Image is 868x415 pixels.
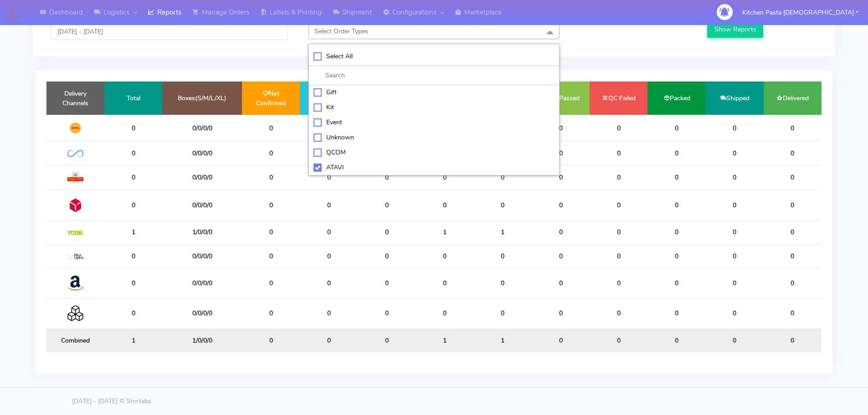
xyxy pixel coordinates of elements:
td: 0 [474,244,532,268]
td: 0 [300,220,358,244]
td: 0 [764,328,822,352]
img: Amazon [67,275,83,291]
td: 0 [706,115,764,141]
div: QCOM [313,148,555,157]
td: Total [104,82,162,115]
td: 0 [764,165,822,190]
td: 0 [647,268,705,298]
td: 0 [764,190,822,220]
td: 0 [300,298,358,328]
td: 0/0/0/0 [162,244,242,268]
td: 0 [242,298,300,328]
div: Select All [313,51,555,61]
td: 0 [764,220,822,244]
td: 0 [590,328,647,352]
td: Delivered [764,82,822,115]
td: 0 [532,328,590,352]
td: 0 [706,165,764,190]
td: 0 [532,298,590,328]
span: Select Order Types [314,27,368,36]
td: 1 [474,328,532,352]
td: 1 [416,328,474,352]
div: Event [313,118,555,127]
td: 0 [590,190,647,220]
div: ATAVI [313,163,555,172]
td: 0 [104,190,162,220]
td: 0 [647,165,705,190]
td: 0 [104,165,162,190]
td: 0 [300,328,358,352]
td: 0 [300,244,358,268]
td: 0 [358,220,416,244]
td: 0 [590,268,647,298]
td: 0 [706,190,764,220]
td: 0 [532,190,590,220]
td: 0 [242,165,300,190]
td: 0 [104,244,162,268]
td: 0 [242,328,300,352]
td: 0 [647,220,705,244]
td: 0 [300,115,358,141]
td: 0 [474,190,532,220]
td: 0 [590,298,647,328]
td: 0/0/0/0 [162,190,242,220]
td: 0 [590,115,647,141]
td: 0 [532,220,590,244]
td: 0 [104,115,162,141]
td: 0 [242,244,300,268]
td: 0 [242,268,300,298]
td: 0 [647,190,705,220]
td: 0 [532,268,590,298]
td: 0 [647,141,705,165]
td: 0 [242,220,300,244]
td: 0 [416,190,474,220]
div: Kit [313,102,555,112]
td: Combined [46,328,104,352]
input: Pick the Daterange [51,23,288,40]
td: 0 [242,115,300,141]
td: 0 [647,328,705,352]
td: 0 [706,244,764,268]
td: 0 [764,115,822,141]
img: Collection [67,305,83,321]
td: 0 [706,298,764,328]
td: 0 [358,244,416,268]
td: 1/0/0/0 [162,328,242,352]
td: Boxes(S/M/L/XL) [162,82,242,115]
td: 0 [300,190,358,220]
td: 0 [764,268,822,298]
td: 0 [647,298,705,328]
td: 0/0/0/0 [162,165,242,190]
td: 0 [590,244,647,268]
td: Confirmed [300,82,358,115]
img: Royal Mail [67,172,83,183]
input: multiselect-search [313,71,555,80]
td: 0/0/0/0 [162,298,242,328]
td: 0 [532,244,590,268]
td: 0 [416,165,474,190]
td: 0 [358,268,416,298]
td: 0/0/0/0 [162,115,242,141]
td: 0 [706,268,764,298]
td: QC Passed [532,82,590,115]
td: 0 [590,220,647,244]
td: 0 [300,165,358,190]
td: 0 [706,220,764,244]
td: QC Failed [590,82,647,115]
td: 0 [706,141,764,165]
td: 0 [590,141,647,165]
td: 1 [474,220,532,244]
button: Show Reports [707,21,763,38]
td: 0 [416,268,474,298]
td: 0 [647,244,705,268]
div: Gift [313,87,555,97]
td: 0 [242,190,300,220]
td: 1 [416,220,474,244]
img: DHL [67,122,83,134]
td: 0/0/0/0 [162,141,242,165]
td: Shipped [706,82,764,115]
td: 0 [358,298,416,328]
td: 0 [764,244,822,268]
td: 0 [532,141,590,165]
img: Yodel [67,231,83,235]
